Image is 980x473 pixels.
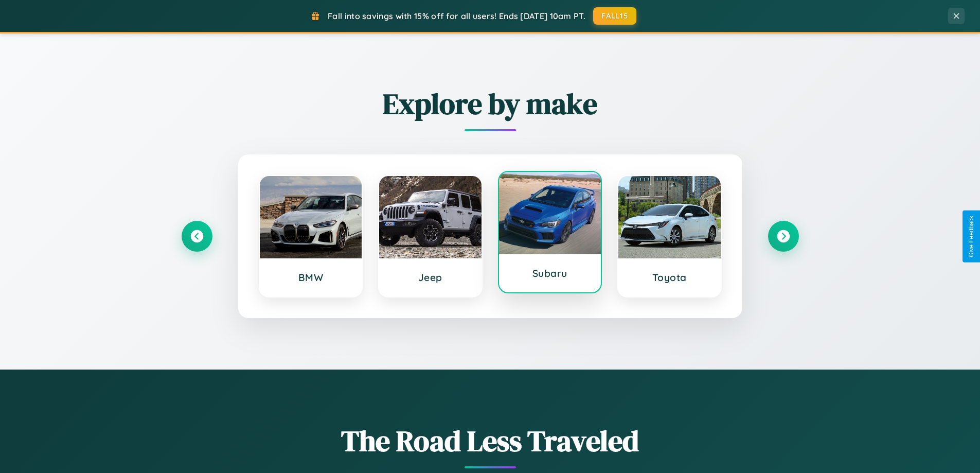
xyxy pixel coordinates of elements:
[509,267,591,279] h3: Subaru
[629,271,710,284] h3: Toyota
[182,421,799,461] h1: The Road Less Traveled
[270,271,352,284] h3: BMW
[182,84,799,124] h2: Explore by make
[593,7,636,25] button: FALL15
[328,11,585,21] span: Fall into savings with 15% off for all users! Ends [DATE] 10am PT.
[389,271,471,284] h3: Jeep
[968,216,975,257] div: Give Feedback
